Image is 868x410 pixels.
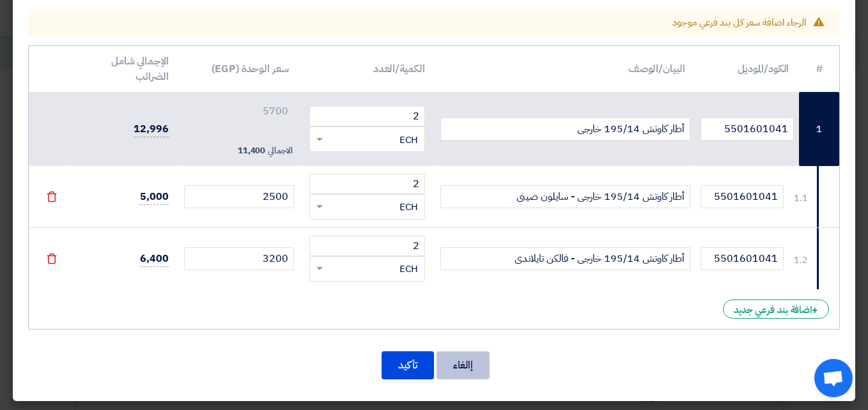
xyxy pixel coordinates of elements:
span: ECH [399,200,418,215]
span: ECH [399,262,418,277]
th: الكود/الموديل [695,46,800,92]
span: الاجمالي [268,144,292,157]
div: 1.2 [794,254,808,267]
span: 11,400 [238,144,265,157]
span: ECH [399,133,418,148]
input: أضف وصف البند [440,185,690,208]
th: الإجمالي شامل الضرائب [69,46,179,92]
th: الكمية/العدد [299,46,435,92]
td: 1 [799,92,839,166]
button: تأكيد [382,351,434,379]
input: Price in EGP [309,236,425,256]
span: الرجاء اضافة سعر كل بند فرعي موجود [672,15,806,29]
th: سعر الوحدة (EGP) [179,46,299,92]
span: 12,996 [134,121,168,137]
span: 5,000 [140,189,169,205]
span: + [812,303,818,318]
div: 1.1 [794,192,808,205]
th: البيان/الوصف [435,46,695,92]
th: # [799,46,839,92]
div: Open chat [814,359,853,397]
input: Price in EGP [309,174,425,194]
div: اضافة بند فرعي جديد [723,300,829,319]
button: إالغاء [437,351,490,379]
span: 6,400 [140,251,169,267]
input: Price in EGP [309,106,425,126]
input: أضف وصف البند [440,118,690,140]
input: أضف وصف البند [440,247,690,270]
